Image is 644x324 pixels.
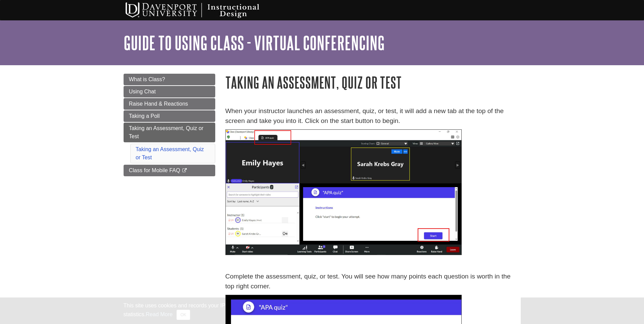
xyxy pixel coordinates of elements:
[182,168,187,173] i: This link opens in a new window
[129,167,180,173] span: Class for Mobile FAQ
[225,106,521,126] p: When your instructor launches an assessment, quiz, or test, it will add a new tab at the top of t...
[225,74,521,91] h1: Taking an Assessment, Quiz or Test
[124,123,215,142] a: Taking an Assessment, Quiz or Test
[124,74,215,85] a: What is Class?
[129,89,156,94] span: Using Chat
[124,86,215,97] a: Using Chat
[136,146,204,160] a: Taking an Assessment, Quiz or Test
[129,113,160,119] span: Taking a Poll
[120,2,283,19] img: Davenport University Instructional Design
[129,101,188,107] span: Raise Hand & Reactions
[124,302,521,320] div: This site uses cookies and records your IP address for usage statistics. Additionally, we use Goo...
[124,32,385,53] a: Guide to Using Class - Virtual Conferencing
[124,165,215,176] a: Class for Mobile FAQ
[129,125,204,139] span: Taking an Assessment, Quiz or Test
[124,110,215,122] a: Taking a Poll
[146,311,172,317] a: Read More
[124,98,215,110] a: Raise Hand & Reactions
[129,76,165,82] span: What is Class?
[225,129,462,255] img: class quiz
[124,74,215,176] div: Guide Page Menu
[177,310,190,320] button: Close
[225,272,521,291] p: Complete the assessment, quiz, or test. You will see how many points each question is worth in th...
